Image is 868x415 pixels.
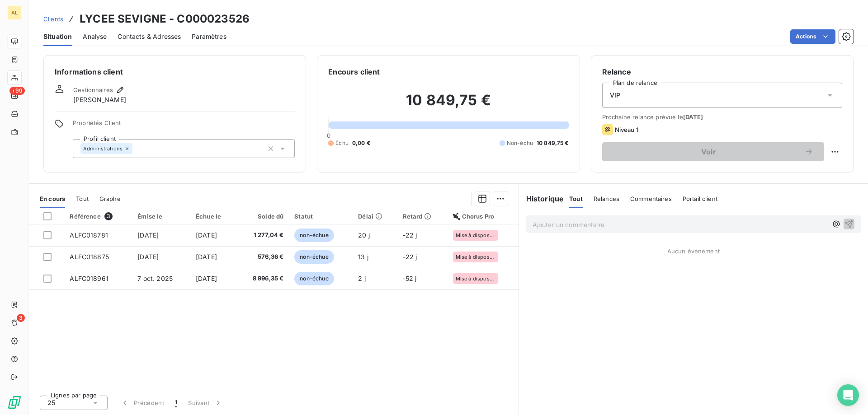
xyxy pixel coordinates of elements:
[43,15,63,23] span: Clients
[602,113,842,121] span: Prochaine relance prévue le
[196,275,217,282] span: [DATE]
[118,32,181,41] span: Contacts & Adresses
[70,253,109,261] span: ALFC018875
[137,231,159,239] span: [DATE]
[241,231,283,240] span: 1 277,04 €
[170,393,183,412] button: 1
[630,195,672,202] span: Commentaires
[327,132,330,139] span: 0
[294,250,334,264] span: non-échue
[352,139,370,147] span: 0,00 €
[790,29,835,44] button: Actions
[683,195,717,202] span: Portail client
[294,272,334,285] span: non-échue
[70,212,127,220] div: Référence
[358,213,392,220] div: Délai
[73,119,295,132] span: Propriétés Client
[241,252,283,261] span: 576,36 €
[683,113,703,121] span: [DATE]
[358,253,368,261] span: 13 j
[610,91,620,100] span: VIP
[403,231,417,239] span: -22 j
[335,139,349,147] span: Échu
[7,395,22,410] img: Logo LeanPay
[328,91,568,118] h2: 10 849,75 €
[328,66,380,77] h6: Encours client
[403,213,442,220] div: Retard
[137,213,185,220] div: Émise le
[602,142,824,161] button: Voir
[73,95,126,104] span: [PERSON_NAME]
[615,126,638,133] span: Niveau 1
[241,274,283,283] span: 8 996,35 €
[73,86,113,93] span: Gestionnaires
[55,66,295,77] h6: Informations client
[453,213,513,220] div: Chorus Pro
[99,195,121,202] span: Graphe
[83,146,123,151] span: Administrations
[192,32,226,41] span: Paramètres
[9,87,25,95] span: +99
[104,212,113,220] span: 3
[602,66,842,77] h6: Relance
[80,11,250,27] h3: LYCEE SEVIGNE - C000023526
[76,195,89,202] span: Tout
[43,14,63,23] a: Clients
[507,139,533,147] span: Non-échu
[196,253,217,261] span: [DATE]
[613,148,804,155] span: Voir
[294,228,334,242] span: non-échue
[519,193,564,204] h6: Historique
[40,195,65,202] span: En cours
[70,275,108,282] span: ALFC018961
[7,5,22,20] div: AL
[43,32,72,41] span: Situation
[667,247,720,255] span: Aucun évènement
[196,231,217,239] span: [DATE]
[456,254,495,260] span: Mise à disposition du destinataire
[83,32,107,41] span: Analyse
[456,233,495,238] span: Mise à disposition du destinataire
[456,276,495,281] span: Mise à disposition du destinataire
[594,195,619,202] span: Relances
[358,231,370,239] span: 20 j
[837,384,859,406] div: Open Intercom Messenger
[70,231,108,239] span: ALFC018781
[294,213,347,220] div: Statut
[137,253,159,261] span: [DATE]
[241,213,283,220] div: Solde dû
[569,195,583,202] span: Tout
[47,398,55,407] span: 25
[403,253,417,261] span: -22 j
[196,213,231,220] div: Échue le
[358,275,365,282] span: 2 j
[183,393,228,412] button: Suivant
[175,398,177,407] span: 1
[137,275,173,282] span: 7 oct. 2025
[115,393,170,412] button: Précédent
[537,139,569,147] span: 10 849,75 €
[403,275,417,282] span: -52 j
[132,145,140,153] input: Ajouter une valeur
[17,314,25,322] span: 3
